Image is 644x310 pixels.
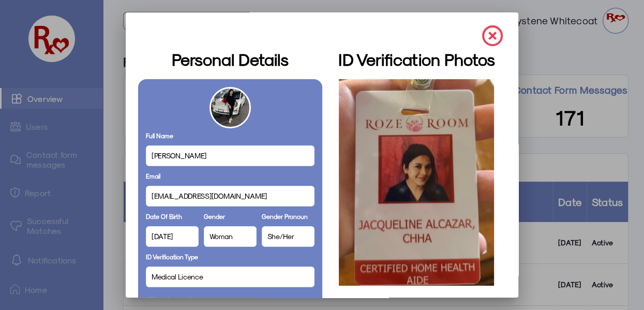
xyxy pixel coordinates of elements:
span: Medical Licence [152,271,203,282]
h3: Personal Details [172,47,289,71]
span: [EMAIL_ADDRESS][DOMAIN_NAME] [152,190,267,201]
span: [DATE] [152,231,173,242]
label: NPI or License Number [146,295,211,304]
label: Date Of Birth [146,212,182,221]
label: Email [146,171,160,181]
span: Woman [209,231,233,242]
label: Gender [204,212,225,221]
span: She/Her [267,231,294,242]
label: Full Name [146,131,173,140]
label: Gender Pronoun [262,212,308,221]
span: [PERSON_NAME] [152,150,206,161]
label: ID Verification Type [146,252,198,261]
h3: ID Verification Photos [338,47,495,71]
